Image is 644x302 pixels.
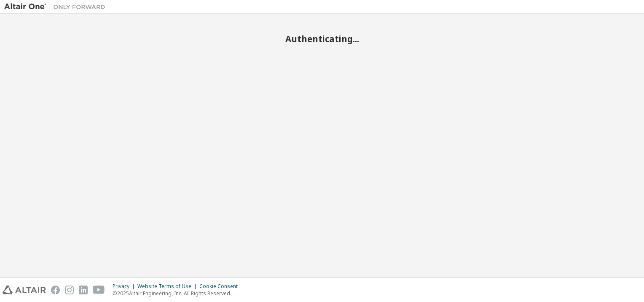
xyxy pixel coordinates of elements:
[93,286,105,294] img: youtube.svg
[3,286,46,294] img: altair_logo.svg
[113,290,243,297] p: © 2025 Altair Engineering, Inc. All Rights Reserved.
[4,3,110,11] img: Altair One
[199,283,243,290] div: Cookie Consent
[65,286,74,294] img: instagram.svg
[113,283,137,290] div: Privacy
[4,33,640,44] h2: Authenticating...
[137,283,199,290] div: Website Terms of Use
[51,286,60,294] img: facebook.svg
[79,286,88,294] img: linkedin.svg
